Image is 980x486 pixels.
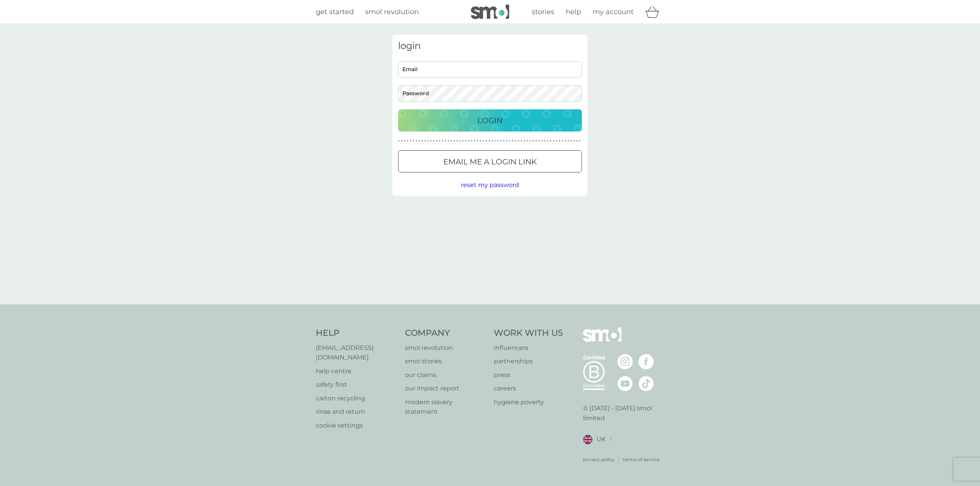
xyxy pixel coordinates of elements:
[532,7,554,18] a: stories
[445,139,446,143] p: ●
[461,180,519,190] button: reset my password
[316,8,354,16] span: get started
[474,139,475,143] p: ●
[583,403,665,423] p: © [DATE] - [DATE] smol limited
[609,437,612,442] img: select a new location
[398,150,582,172] button: Email me a login link
[529,139,531,143] p: ●
[506,139,508,143] p: ●
[430,139,432,143] p: ●
[553,139,554,143] p: ●
[593,8,634,16] span: my account
[405,370,487,380] p: our claims
[500,139,502,143] p: ●
[398,139,400,143] p: ●
[521,139,522,143] p: ●
[427,139,429,143] p: ●
[488,139,490,143] p: ●
[566,8,581,16] span: help
[566,7,581,18] a: help
[405,356,487,366] a: smol stories
[316,380,397,390] a: safety first
[316,393,397,403] a: carton recycling
[405,327,487,339] h4: Company
[461,181,519,189] span: reset my password
[494,384,563,393] a: careers
[483,139,484,143] p: ●
[457,139,458,143] p: ●
[398,109,582,132] button: Login
[639,354,654,369] img: visit the smol Facebook page
[439,139,441,143] p: ●
[617,376,633,391] img: visit the smol Youtube page
[436,139,438,143] p: ●
[404,139,405,143] p: ●
[468,139,470,143] p: ●
[623,456,660,463] a: terms of service
[316,421,397,431] a: cookie settings
[573,139,575,143] p: ●
[494,356,563,366] a: partnerships
[425,139,426,143] p: ●
[535,139,537,143] p: ●
[465,139,467,143] p: ●
[494,343,563,353] a: influencers
[418,139,420,143] p: ●
[451,139,452,143] p: ●
[583,456,615,463] a: privacy policy
[495,139,496,143] p: ●
[407,139,408,143] p: ●
[316,366,397,376] a: help centre
[486,139,487,143] p: ●
[410,139,412,143] p: ●
[365,8,419,16] span: smol revolution
[477,139,479,143] p: ●
[405,384,487,393] a: our impact report
[405,343,487,353] a: smol revolution
[421,139,423,143] p: ●
[512,139,513,143] p: ●
[459,139,461,143] p: ●
[559,139,560,143] p: ●
[593,7,634,18] a: my account
[477,114,503,127] p: Login
[494,397,563,407] a: hygiene poverty
[401,139,403,143] p: ●
[448,139,449,143] p: ●
[527,139,528,143] p: ●
[471,5,509,19] img: smol
[416,139,417,143] p: ●
[405,397,487,417] a: modern slavery statement
[471,139,473,143] p: ●
[518,139,519,143] p: ●
[462,139,464,143] p: ●
[442,139,443,143] p: ●
[532,8,554,16] span: stories
[316,343,397,362] a: [EMAIL_ADDRESS][DOMAIN_NAME]
[524,139,525,143] p: ●
[547,139,549,143] p: ●
[433,139,435,143] p: ●
[515,139,516,143] p: ●
[544,139,546,143] p: ●
[454,139,455,143] p: ●
[565,139,566,143] p: ●
[316,407,397,417] p: rinse and return
[316,327,397,339] h4: Help
[639,376,654,391] img: visit the smol Tiktok page
[532,139,534,143] p: ●
[645,4,664,20] div: basket
[492,139,493,143] p: ●
[365,7,419,18] a: smol revolution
